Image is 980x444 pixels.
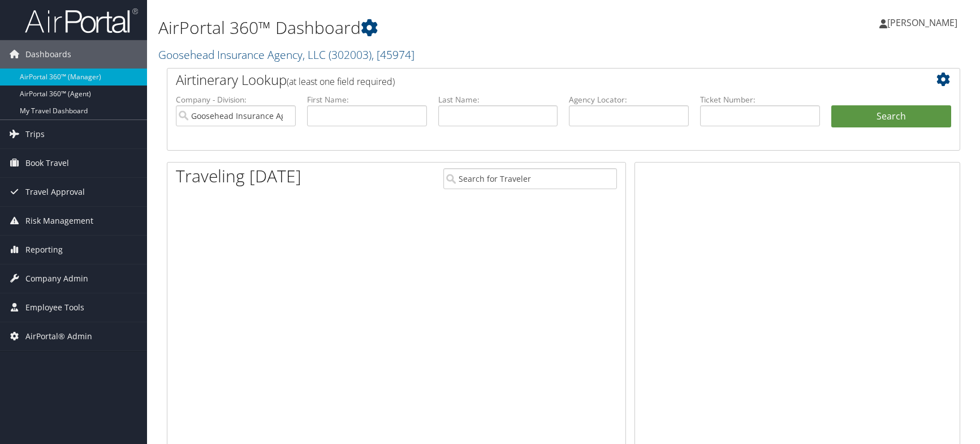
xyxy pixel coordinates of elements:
span: Employee Tools [25,293,84,322]
span: ( 302003 ) [329,47,372,62]
label: First Name: [307,94,427,105]
h1: AirPortal 360™ Dashboard [158,16,698,40]
span: Travel Approval [25,178,85,206]
a: Goosehead Insurance Agency, LLC [158,47,415,62]
span: , [ 45974 ] [372,47,415,62]
label: Company - Division: [176,94,296,105]
span: Company Admin [25,264,88,293]
h1: Traveling [DATE] [176,164,301,188]
span: Book Travel [25,149,69,177]
a: [PERSON_NAME] [879,6,969,40]
span: Trips [25,120,45,148]
label: Ticket Number: [700,94,820,105]
label: Last Name: [438,94,558,105]
span: Reporting [25,236,63,264]
span: Dashboards [25,40,71,69]
h2: Airtinerary Lookup [176,70,885,89]
span: Risk Management [25,207,93,235]
span: AirPortal® Admin [25,322,92,351]
label: Agency Locator: [569,94,689,105]
img: airportal-logo.png [25,7,138,34]
span: (at least one field required) [287,75,395,88]
span: [PERSON_NAME] [887,16,957,29]
button: Search [831,105,951,128]
input: Search for Traveler [443,168,618,189]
